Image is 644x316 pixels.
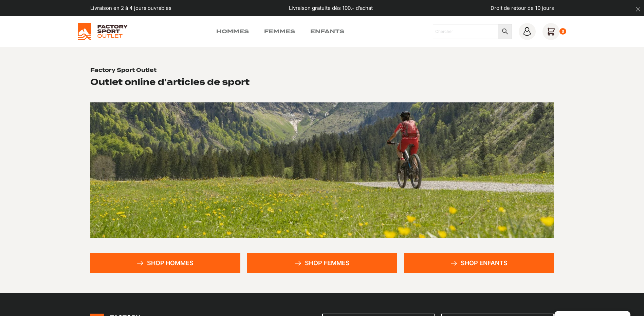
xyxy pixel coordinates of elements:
input: Chercher [433,24,498,39]
a: Hommes [216,27,249,36]
p: Livraison en 2 à 4 jours ouvrables [90,4,171,12]
img: Factory Sport Outlet [78,23,128,40]
h2: Outlet online d'articles de sport [90,77,250,87]
button: dismiss [632,3,644,15]
p: Livraison gratuite dès 100.- d'achat [289,4,373,12]
p: Droit de retour de 10 jours [491,4,554,12]
a: Shop enfants [404,253,554,273]
a: Shop hommes [90,253,240,273]
h1: Factory Sport Outlet [90,67,157,74]
a: Femmes [264,27,295,36]
a: Enfants [310,27,344,36]
a: Shop femmes [247,253,397,273]
div: 0 [559,28,567,35]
